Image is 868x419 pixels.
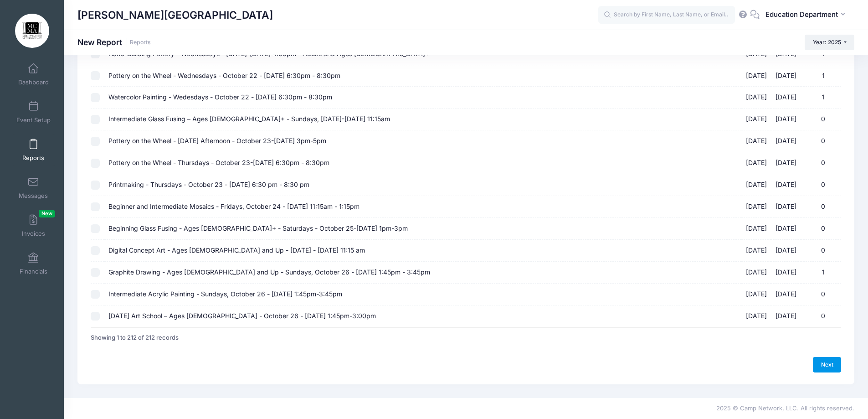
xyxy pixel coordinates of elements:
[108,137,326,145] span: Pottery on the Wheel - [DATE] Afternoon - October 23-[DATE] 3pm-5pm
[108,50,429,57] span: Hand-Building Pottery - Wednesdays - [DATE]-[DATE] 4:00pm - Adults and Ages [DEMOGRAPHIC_DATA]+
[760,5,854,26] button: Education Department
[801,65,841,87] td: 1
[108,159,329,166] span: Pottery on the Wheel - Thursdays - October 23-[DATE] 6:30pm - 8:30pm
[741,109,771,130] td: [DATE]
[771,130,801,152] td: [DATE]
[108,202,360,210] span: Beginner and Intermediate Mosaics - Fridays, October 24 - [DATE] 11:15am - 1:15pm
[801,196,841,218] td: 0
[801,174,841,196] td: 0
[108,312,376,320] span: [DATE] Art School – Ages [DEMOGRAPHIC_DATA] - October 26 - [DATE] 1:45pm-3:00pm
[741,262,771,284] td: [DATE]
[741,196,771,218] td: [DATE]
[801,87,841,109] td: 1
[77,5,273,26] h1: [PERSON_NAME][GEOGRAPHIC_DATA]
[12,96,55,128] a: Event Setup
[801,284,841,305] td: 0
[130,39,151,46] a: Reports
[741,240,771,262] td: [DATE]
[741,152,771,174] td: [DATE]
[22,230,45,238] span: Invoices
[801,305,841,327] td: 0
[12,210,55,242] a: InvoicesNew
[108,72,340,79] span: Pottery on the Wheel - Wednesdays - October 22 - [DATE] 6:30pm - 8:30pm
[91,327,179,348] div: Showing 1 to 212 of 212 records
[741,130,771,152] td: [DATE]
[771,87,801,109] td: [DATE]
[801,240,841,262] td: 0
[801,152,841,174] td: 0
[39,210,55,217] span: New
[801,262,841,284] td: 1
[813,39,841,46] span: Year: 2025
[18,78,49,86] span: Dashboard
[771,196,801,218] td: [DATE]
[741,305,771,327] td: [DATE]
[15,14,49,48] img: Marietta Cobb Museum of Art
[801,130,841,152] td: 0
[108,290,342,298] span: Intermediate Acrylic Painting - Sundays, October 26 - [DATE] 1:45pm-3:45pm
[16,116,51,124] span: Event Setup
[20,268,47,275] span: Financials
[771,109,801,130] td: [DATE]
[805,35,854,50] button: Year: 2025
[108,115,390,123] span: Intermediate Glass Fusing – Ages [DEMOGRAPHIC_DATA]+ - Sundays, [DATE]-[DATE] 11:15am
[716,404,854,412] span: 2025 © Camp Network, LLC. All rights reserved.
[12,134,55,166] a: Reports
[771,65,801,87] td: [DATE]
[108,246,365,254] span: Digital Concept Art - Ages [DEMOGRAPHIC_DATA] and Up - [DATE] - [DATE] 11:15 am
[771,305,801,327] td: [DATE]
[77,37,151,47] h1: New Report
[108,181,309,188] span: Printmaking - Thursdays - October 23 - [DATE] 6:30 pm - 8:30 pm
[771,174,801,196] td: [DATE]
[771,284,801,305] td: [DATE]
[801,109,841,130] td: 0
[108,93,332,101] span: Watercolor Painting - Wedesdays - October 22 - [DATE] 6:30pm - 8:30pm
[771,218,801,240] td: [DATE]
[741,218,771,240] td: [DATE]
[801,218,841,240] td: 0
[741,174,771,196] td: [DATE]
[765,10,838,20] span: Education Department
[12,58,55,90] a: Dashboard
[12,172,55,204] a: Messages
[741,65,771,87] td: [DATE]
[19,192,48,200] span: Messages
[12,248,55,279] a: Financials
[813,357,841,372] a: Next
[741,87,771,109] td: [DATE]
[771,152,801,174] td: [DATE]
[22,154,44,162] span: Reports
[741,284,771,305] td: [DATE]
[771,262,801,284] td: [DATE]
[108,268,430,276] span: Graphite Drawing - Ages [DEMOGRAPHIC_DATA] and Up - Sundays, October 26 - [DATE] 1:45pm - 3:45pm
[598,6,735,24] input: Search by First Name, Last Name, or Email...
[771,240,801,262] td: [DATE]
[108,224,408,232] span: Beginning Glass Fusing - Ages [DEMOGRAPHIC_DATA]+ - Saturdays - October 25-[DATE] 1pm-3pm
